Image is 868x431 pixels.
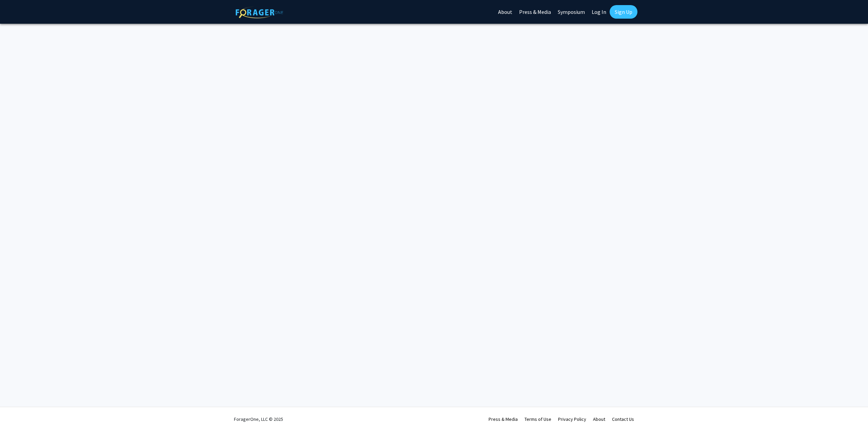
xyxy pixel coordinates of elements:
a: Terms of Use [525,416,551,422]
a: Privacy Policy [558,416,586,422]
img: ForagerOne Logo [236,6,283,18]
a: About [593,416,605,422]
a: Sign Up [610,5,637,19]
a: Contact Us [612,416,634,422]
a: Press & Media [489,416,518,422]
div: ForagerOne, LLC © 2025 [234,407,283,431]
